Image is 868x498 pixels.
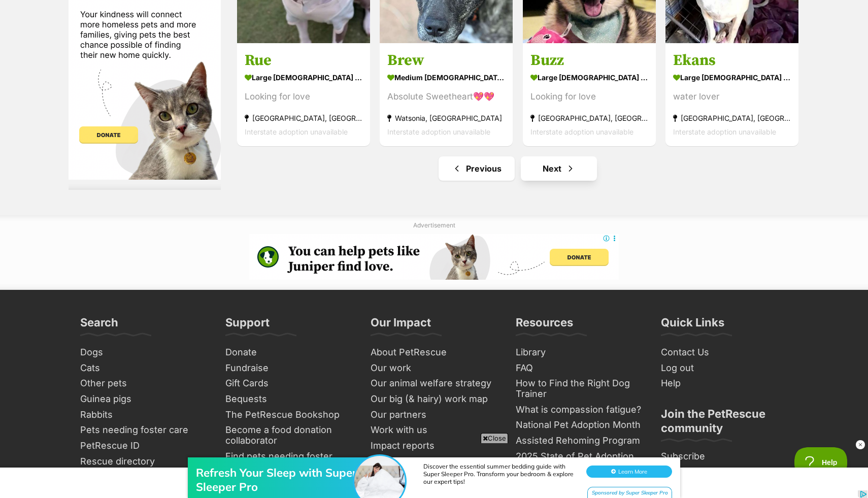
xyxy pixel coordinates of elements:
[512,345,647,360] a: Library
[512,360,647,376] a: FAQ
[512,417,647,433] a: National Pet Adoption Month
[673,70,791,85] strong: large [DEMOGRAPHIC_DATA] Dog
[354,19,405,70] img: Refresh Your Sleep with Super Sleeper Pro
[516,315,573,336] h3: Resources
[76,376,211,391] a: Other pets
[661,407,788,441] h3: Join the PetRescue community
[366,391,502,407] a: Our big (& hairy) work map
[221,391,356,407] a: Bequests
[380,43,513,146] a: Brew medium [DEMOGRAPHIC_DATA] Dog Absolute Sweetheart💖💖 Watsonia, [GEOGRAPHIC_DATA] Interstate a...
[387,111,505,125] strong: Watsonia, [GEOGRAPHIC_DATA]
[530,70,648,85] strong: large [DEMOGRAPHIC_DATA] Dog
[481,433,508,443] span: Close
[76,407,211,423] a: Rabbits
[245,90,362,104] div: Looking for love
[225,315,270,336] h3: Support
[196,28,358,57] div: Refresh Your Sleep with Super Sleeper Pro
[245,127,348,136] span: Interstate adoption unavailable
[366,422,502,438] a: Work with us
[245,111,362,125] strong: [GEOGRAPHIC_DATA], [GEOGRAPHIC_DATA]
[512,433,647,449] a: Assisted Rehoming Program
[661,315,724,336] h3: Quick Links
[237,43,370,146] a: Rue large [DEMOGRAPHIC_DATA] Dog Looking for love [GEOGRAPHIC_DATA], [GEOGRAPHIC_DATA] Interstate...
[221,345,356,360] a: Donate
[249,234,619,280] iframe: Advertisement
[673,90,791,104] div: water lover
[366,345,502,360] a: About PetRescue
[673,111,791,125] strong: [GEOGRAPHIC_DATA], [GEOGRAPHIC_DATA]
[387,90,505,104] div: Absolute Sweetheart💖💖
[76,345,211,360] a: Dogs
[855,440,865,450] img: close_rtb.svg
[221,407,356,423] a: The PetRescue Bookshop
[423,25,576,48] div: Discover the essential summer bedding guide with Super Sleeper Pro. Transform your bedroom & expl...
[530,127,633,136] span: Interstate adoption unavailable
[530,111,648,125] strong: [GEOGRAPHIC_DATA], [GEOGRAPHIC_DATA]
[673,51,791,70] h3: Ekans
[512,376,647,402] a: How to Find the Right Dog Trainer
[245,51,362,70] h3: Rue
[80,315,118,336] h3: Search
[586,28,672,41] button: Learn More
[221,360,356,376] a: Fundraise
[512,402,647,418] a: What is compassion fatigue?
[366,376,502,391] a: Our animal welfare strategy
[530,90,648,104] div: Looking for love
[387,51,505,70] h3: Brew
[236,156,799,181] nav: Pagination
[76,422,211,438] a: Pets needing foster care
[245,70,362,85] strong: large [DEMOGRAPHIC_DATA] Dog
[221,422,356,448] a: Become a food donation collaborator
[657,360,792,376] a: Log out
[76,391,211,407] a: Guinea pigs
[587,50,672,62] div: Sponsored by Super Sleeper Pro
[657,345,792,360] a: Contact Us
[521,156,597,181] a: Next page
[673,127,776,136] span: Interstate adoption unavailable
[76,360,211,376] a: Cats
[665,43,798,146] a: Ekans large [DEMOGRAPHIC_DATA] Dog water lover [GEOGRAPHIC_DATA], [GEOGRAPHIC_DATA] Interstate ad...
[439,156,515,181] a: Previous page
[366,360,502,376] a: Our work
[366,407,502,423] a: Our partners
[221,376,356,391] a: Gift Cards
[371,315,431,336] h3: Our Impact
[530,51,648,70] h3: Buzz
[387,70,505,85] strong: medium [DEMOGRAPHIC_DATA] Dog
[387,127,490,136] span: Interstate adoption unavailable
[523,43,656,146] a: Buzz large [DEMOGRAPHIC_DATA] Dog Looking for love [GEOGRAPHIC_DATA], [GEOGRAPHIC_DATA] Interstat...
[657,376,792,391] a: Help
